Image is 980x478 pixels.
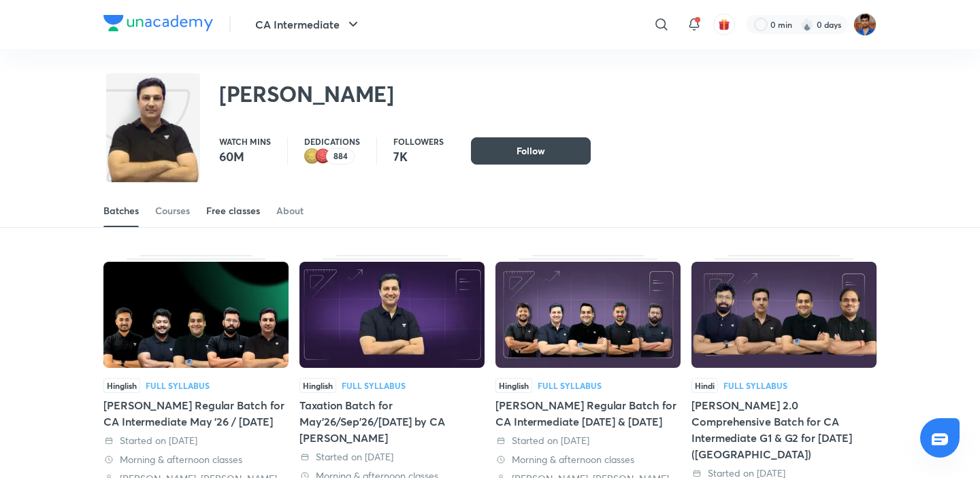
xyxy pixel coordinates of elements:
img: Thumbnail [299,262,485,368]
a: Courses [155,194,190,227]
img: educator badge2 [304,148,321,165]
span: Hinglish [495,378,532,393]
div: Batches [103,204,139,218]
span: Hinglish [299,378,336,393]
div: [PERSON_NAME] Regular Batch for CA Intermediate May '26 / [DATE] [103,397,289,430]
span: Hinglish [103,378,140,393]
div: Full Syllabus [146,381,210,390]
div: Free classes [206,204,260,218]
span: Hindi [691,378,718,393]
button: CA Intermediate [247,11,370,38]
p: 7K [393,148,444,165]
div: Started on 12 Mar 2025 [495,434,681,447]
div: Full Syllabus [538,381,602,390]
img: Thumbnail [103,262,289,368]
div: Full Syllabus [723,381,787,390]
a: Batches [103,194,139,227]
h2: [PERSON_NAME] [219,80,394,107]
span: Follow [517,144,545,158]
div: Started on 15 Apr 2025 [299,450,485,464]
div: Taxation Batch for May'26/Sep'26/[DATE] by CA [PERSON_NAME] [299,397,485,446]
p: Dedications [304,137,360,146]
div: [PERSON_NAME] Regular Batch for CA Intermediate [DATE] & [DATE] [495,397,681,430]
img: class [106,76,200,184]
div: Started on 14 Jul 2025 [103,434,289,447]
img: streak [800,18,814,31]
button: Follow [471,137,591,165]
div: Full Syllabus [342,381,406,390]
img: educator badge1 [315,148,331,165]
div: [PERSON_NAME] 2.0 Comprehensive Batch for CA Intermediate G1 & G2 for [DATE] ([GEOGRAPHIC_DATA]) [691,397,877,462]
button: avatar [713,14,735,35]
div: About [276,204,304,218]
div: Morning & afternoon classes [103,453,289,466]
p: 60M [219,148,271,165]
a: Company Logo [103,15,213,35]
a: About [276,194,304,227]
img: Thumbnail [691,262,877,368]
img: Thumbnail [495,262,681,368]
div: Morning & afternoon classes [495,453,681,466]
p: 884 [333,152,348,161]
div: Courses [155,204,190,218]
p: Followers [393,137,444,146]
img: Chandra [853,13,877,36]
p: Watch mins [219,137,271,146]
img: avatar [718,18,730,31]
a: Free classes [206,194,260,227]
img: Company Logo [103,15,213,31]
